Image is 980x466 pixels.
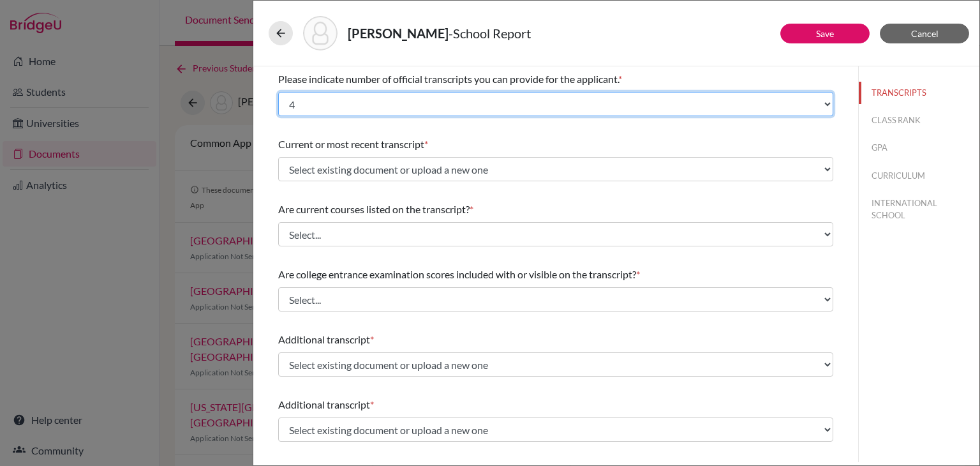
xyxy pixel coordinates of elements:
[859,137,979,159] button: GPA
[449,26,531,41] span: - School Report
[278,203,470,215] span: Are current courses listed on the transcript?
[278,73,618,85] span: Please indicate number of official transcripts you can provide for the applicant.
[859,109,979,132] button: CLASS RANK
[859,82,979,104] button: TRANSCRIPTS
[278,398,370,410] span: Additional transcript
[348,26,449,41] strong: [PERSON_NAME]
[859,165,979,187] button: CURRICULUM
[278,138,424,150] span: Current or most recent transcript
[859,192,979,227] button: INTERNATIONAL SCHOOL
[278,333,370,345] span: Additional transcript
[278,268,636,280] span: Are college entrance examination scores included with or visible on the transcript?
